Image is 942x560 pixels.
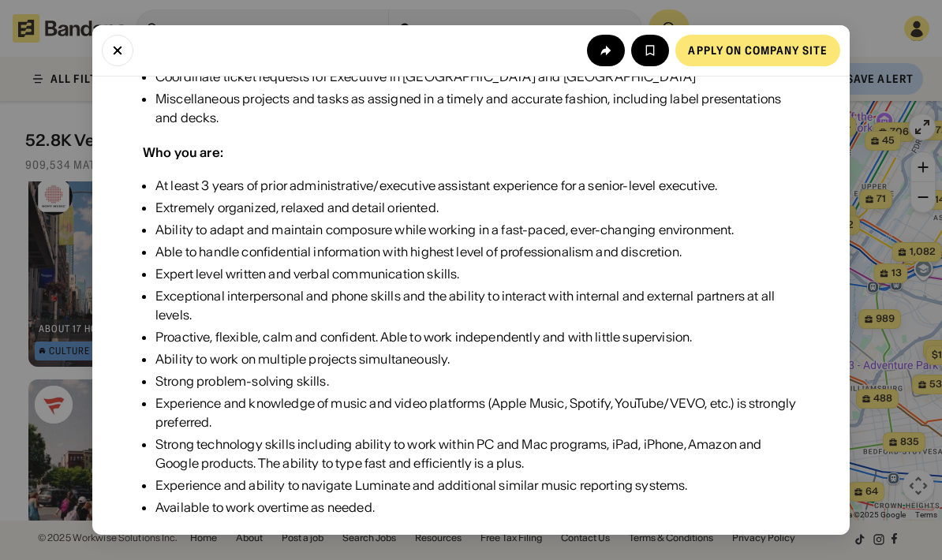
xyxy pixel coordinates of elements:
[155,198,799,217] div: Extremely organized, relaxed and detail oriented.
[155,435,799,472] div: Strong technology skills including ability to work within PC and Mac programs, iPad, iPhone, Amaz...
[155,220,799,239] div: Ability to adapt and maintain composure while working in a fast-paced, ever-changing environment.
[102,35,133,66] button: Close
[155,371,799,390] div: Strong problem-solving skills.
[688,45,828,56] div: Apply on company site
[155,327,799,346] div: Proactive, flexible, calm and confident. Able to work independently and with little supervision.
[155,89,799,127] div: Miscellaneous projects and tasks as assigned in a timely and accurate fashion, including label pr...
[155,349,799,368] div: Ability to work on multiple projects simultaneously.
[155,242,799,261] div: Able to handle confidential information with highest level of professionalism and discretion.
[155,394,799,431] div: Experience and knowledge of music and video platforms (Apple Music, Spotify, YouTube/VEVO, etc.) ...
[155,476,799,495] div: Experience and ability to navigate Luminate and additional similar music reporting systems.
[155,264,799,283] div: Expert level written and verbal communication skills.
[155,286,799,324] div: Exceptional interpersonal and phone skills and the ability to interact with internal and external...
[143,144,223,160] div: Who you are:
[155,67,799,86] div: Coordinate ticket requests for Executive in [GEOGRAPHIC_DATA] and [GEOGRAPHIC_DATA]
[143,534,256,550] div: What we give you:
[155,498,799,517] div: Available to work overtime as needed.
[155,176,799,195] div: At least 3 years of prior administrative/executive assistant experience for a senior-level execut...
